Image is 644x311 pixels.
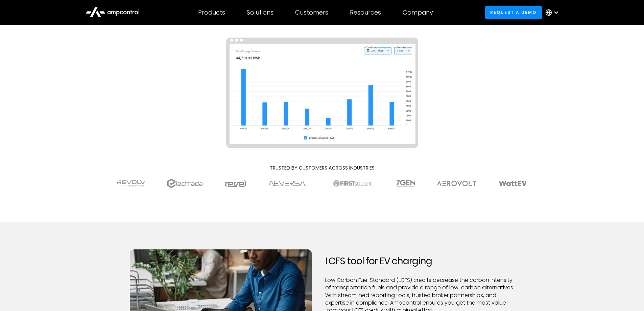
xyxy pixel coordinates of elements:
[485,6,542,19] a: Request a demo
[247,9,273,16] div: Solutions
[403,9,433,16] div: Company
[198,9,225,16] div: Products
[437,181,477,186] img: Aerovolt Logo
[295,9,328,16] div: Customers
[350,9,381,16] div: Resources
[86,164,559,172] div: Trusted by customers across industries
[499,181,527,186] img: WattEV logo
[325,256,515,267] h2: LCFS tool for EV charging
[167,179,202,188] img: electrada logo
